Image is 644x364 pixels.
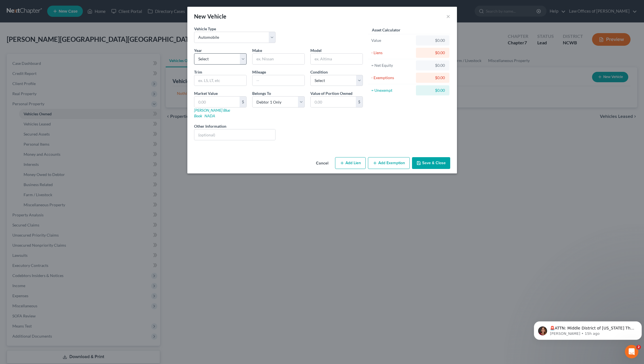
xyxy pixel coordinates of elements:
button: Save & Close [412,157,450,169]
div: Value [371,38,414,43]
label: Market Value [194,90,218,96]
button: Add Lien [335,157,366,169]
button: × [446,13,450,20]
input: (optional) [194,129,276,140]
label: Condition [310,69,328,75]
div: New Vehicle [194,12,227,20]
div: = Net Equity [371,63,414,68]
label: Trim [194,69,202,75]
div: $0.00 [420,75,445,81]
input: -- [252,75,304,86]
label: Value of Portion Owned [310,90,352,96]
a: NADA [204,113,215,118]
div: - Exemptions [371,75,414,81]
div: $ [240,97,246,107]
div: $0.00 [420,50,445,56]
span: 2 [636,345,641,349]
a: [PERSON_NAME] Blue Book [194,108,230,118]
span: Make [252,48,262,53]
div: $0.00 [420,63,445,68]
label: Year [194,47,202,53]
span: Belongs To [252,91,271,96]
iframe: Intercom notifications message [532,310,644,349]
input: ex. Altima [311,54,363,64]
iframe: Intercom live chat [625,345,638,358]
input: ex. LS, LT, etc [194,75,246,86]
div: = Unexempt [371,88,414,93]
input: 0.00 [311,97,356,107]
label: Other Information [194,123,226,129]
label: Asset Calculator [372,27,400,33]
div: - Liens [371,50,414,56]
button: Add Exemption [368,157,410,169]
div: $ [356,97,363,107]
label: Model [310,47,322,53]
input: ex. Nissan [252,54,304,64]
input: 0.00 [194,97,240,107]
div: $0.00 [420,88,445,93]
button: Cancel [311,158,333,169]
div: $0.00 [420,38,445,43]
label: Mileage [252,69,266,75]
label: Vehicle Type [194,26,216,32]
